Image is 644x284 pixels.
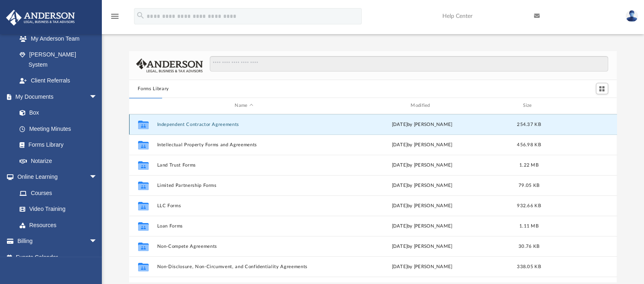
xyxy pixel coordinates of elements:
a: Notarize [11,153,106,169]
a: menu [110,15,120,21]
span: 1.22 MB [519,163,538,167]
button: Intellectual Property Forms and Agreements [157,142,331,147]
span: arrow_drop_down [89,233,106,250]
a: [PERSON_NAME] System [11,47,106,73]
span: 338.05 KB [517,264,541,269]
span: arrow_drop_down [89,169,106,186]
a: Video Training [11,201,101,217]
div: [DATE] by [PERSON_NAME] [335,141,509,148]
a: Events Calendar [6,249,110,265]
button: Limited Partnership Forms [157,183,331,188]
img: Anderson Advisors Platinum Portal [4,10,77,26]
i: menu [110,11,120,21]
img: User Pic [626,10,638,22]
a: Box [11,105,101,121]
button: Land Trust Forms [157,163,331,168]
i: search [136,11,145,20]
button: LLC Forms [157,203,331,208]
div: [DATE] by [PERSON_NAME] [335,263,509,270]
a: Client Referrals [11,73,106,89]
a: Meeting Minutes [11,121,106,137]
div: [DATE] by [PERSON_NAME] [335,202,509,209]
span: 456.98 KB [517,142,541,147]
div: Size [512,102,545,109]
a: Courses [11,185,106,201]
a: My Anderson Team [11,30,101,47]
span: 1.11 MB [519,223,538,228]
span: 254.37 KB [517,122,541,126]
div: [DATE] by [PERSON_NAME] [335,161,509,169]
button: Forms Library [138,85,169,93]
div: [DATE] by [PERSON_NAME] [335,121,509,128]
button: Switch to Grid View [596,83,608,94]
a: Billingarrow_drop_down [6,233,110,249]
div: Name [156,102,331,109]
a: Online Learningarrow_drop_down [6,169,106,185]
a: Forms Library [11,137,101,153]
a: Resources [11,217,106,233]
button: Non-Compete Agreements [157,244,331,249]
a: My Documentsarrow_drop_down [6,89,106,105]
button: Non-Disclosure, Non-Circumvent, and Confidentiality Agreements [157,264,331,269]
span: arrow_drop_down [89,89,106,105]
div: [DATE] by [PERSON_NAME] [335,182,509,189]
span: 79.05 KB [518,183,539,187]
input: Search files and folders [210,56,608,72]
div: Modified [334,102,509,109]
div: id [549,102,606,109]
span: 932.66 KB [517,203,541,208]
div: id [132,102,153,109]
button: Loan Forms [157,223,331,229]
div: [DATE] by [PERSON_NAME] [335,243,509,250]
button: Independent Contractor Agreements [157,122,331,127]
span: 30.76 KB [518,244,539,248]
div: grid [129,114,617,282]
div: [DATE] by [PERSON_NAME] [335,222,509,230]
